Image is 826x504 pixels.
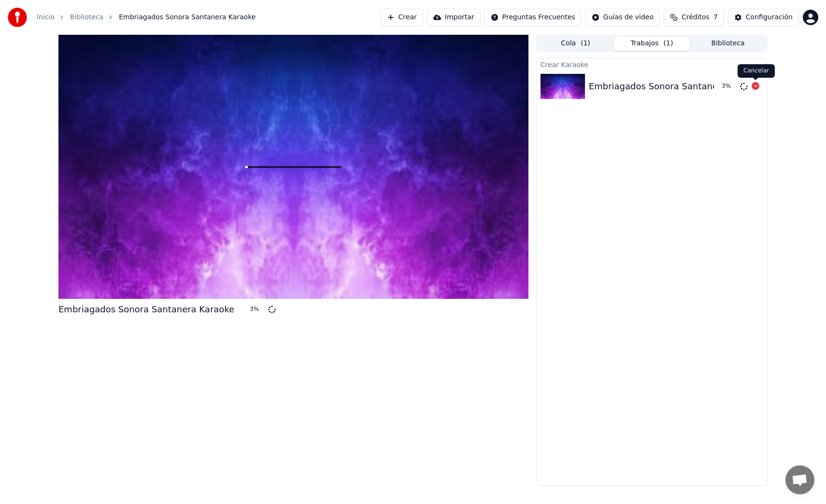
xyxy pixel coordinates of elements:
button: Créditos7 [664,9,724,26]
span: ( 1 ) [664,39,673,48]
div: Embriagados Sonora Santanera Karaoke [589,80,765,93]
button: Cola [538,37,614,51]
div: 3 % [250,306,264,313]
span: Embriagados Sonora Santanera Karaoke [119,13,256,22]
span: ( 1 ) [581,39,590,48]
span: Créditos [682,13,710,22]
button: Preguntas Frecuentes [484,9,582,26]
div: Cancelar [738,64,775,78]
img: youka [8,8,27,27]
div: Embriagados Sonora Santanera Karaoke [58,303,234,316]
nav: breadcrumb [37,13,256,22]
div: Crear Karaoke [537,58,767,70]
button: Importar [427,9,481,26]
div: 3 % [722,83,736,90]
button: Crear [381,9,423,26]
a: Inicio [37,13,55,22]
button: Guías de video [585,9,660,26]
span: 7 [713,13,718,22]
a: Biblioteca [70,13,103,22]
div: Chat abierto [785,465,814,494]
button: Biblioteca [690,37,766,51]
button: Configuración [728,9,799,26]
button: Trabajos [614,37,690,51]
div: Configuración [746,13,793,22]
